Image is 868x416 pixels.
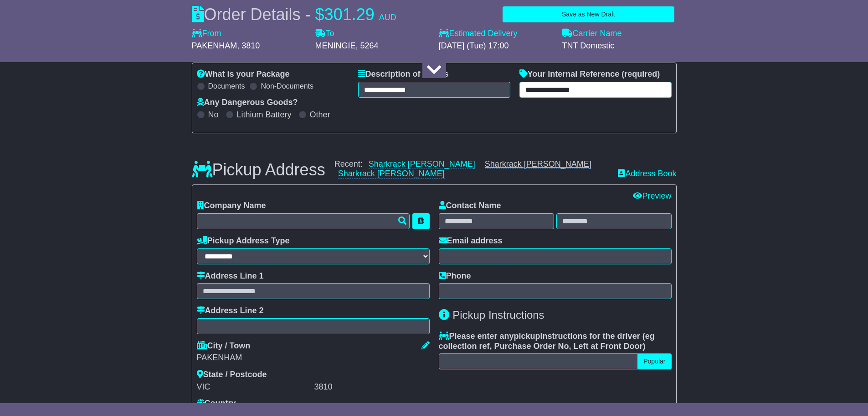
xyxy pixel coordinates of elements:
span: eg collection ref, Purchase Order No, Left at Front Door [439,332,655,351]
label: Documents [208,82,245,90]
label: Contact Name [439,201,501,211]
button: Save as New Draft [503,6,674,22]
a: Address Book [618,169,676,179]
div: 3810 [314,382,430,392]
span: pickup [514,332,540,341]
h3: Pickup Address [192,161,325,179]
div: TNT Domestic [562,41,677,51]
div: PAKENHAM [197,353,430,363]
span: Pickup Instructions [452,309,544,321]
span: $ [315,5,324,24]
span: PAKENHAM [192,41,237,50]
label: Email address [439,236,503,246]
label: Please enter any instructions for the driver ( ) [439,332,672,351]
label: Phone [439,271,471,281]
span: MENINGIE [315,41,356,50]
label: What is your Package [197,69,290,79]
button: Popular [637,353,671,369]
label: Company Name [197,201,266,211]
span: , 3810 [237,41,260,50]
a: Sharkrack [PERSON_NAME] [369,159,475,169]
label: Pickup Address Type [197,236,290,246]
span: 301.29 [324,5,375,24]
div: VIC [197,382,312,392]
div: [DATE] (Tue) 17:00 [439,41,553,51]
label: Non-Documents [261,82,313,90]
label: State / Postcode [197,370,267,380]
a: Sharkrack [PERSON_NAME] [485,159,591,169]
label: Carrier Name [562,29,622,39]
label: To [315,29,334,39]
label: Address Line 2 [197,306,264,316]
a: Sharkrack [PERSON_NAME] [338,169,445,179]
div: Recent: [334,159,609,179]
div: Order Details - [192,5,396,24]
label: Country [197,399,236,409]
label: City / Town [197,341,251,351]
label: No [208,110,219,120]
label: Lithium Battery [237,110,292,120]
label: Any Dangerous Goods? [197,98,298,108]
label: Address Line 1 [197,271,264,281]
a: Preview [633,191,671,200]
label: Estimated Delivery [439,29,553,39]
label: Other [310,110,330,120]
span: , 5264 [356,41,379,50]
label: From [192,29,221,39]
span: AUD [379,13,396,22]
